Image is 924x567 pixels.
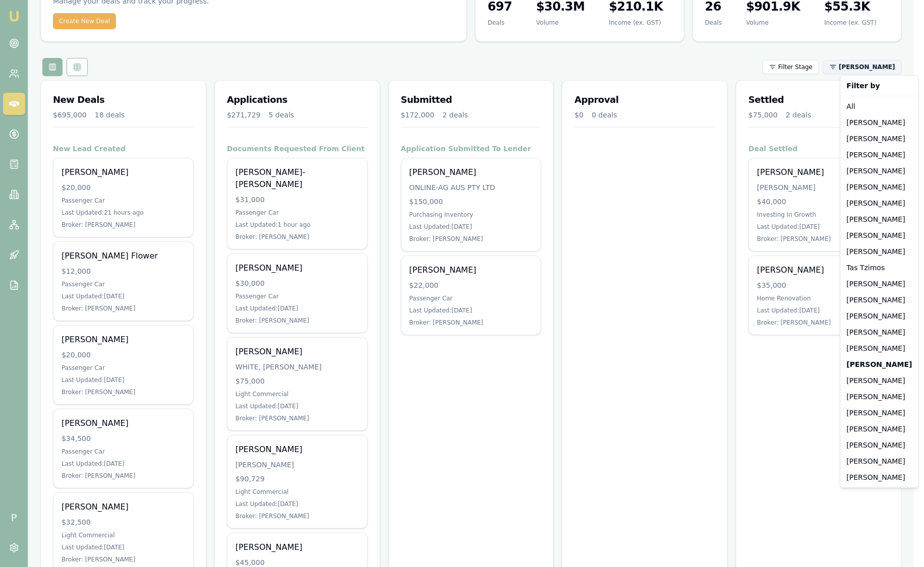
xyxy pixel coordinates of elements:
[847,359,912,369] strong: [PERSON_NAME]
[843,276,916,292] div: [PERSON_NAME]
[843,114,916,131] div: [PERSON_NAME]
[843,227,916,243] div: [PERSON_NAME]
[843,372,916,389] div: [PERSON_NAME]
[843,405,916,421] div: [PERSON_NAME]
[843,453,916,469] div: [PERSON_NAME]
[843,131,916,147] div: [PERSON_NAME]
[843,163,916,179] div: [PERSON_NAME]
[843,389,916,405] div: [PERSON_NAME]
[843,195,916,211] div: [PERSON_NAME]
[843,147,916,163] div: [PERSON_NAME]
[843,98,916,114] div: All
[843,340,916,356] div: [PERSON_NAME]
[843,179,916,195] div: [PERSON_NAME]
[843,469,916,485] div: [PERSON_NAME]
[843,324,916,340] div: [PERSON_NAME]
[843,292,916,308] div: [PERSON_NAME]
[843,78,916,94] div: Filter by
[843,211,916,227] div: [PERSON_NAME]
[843,243,916,260] div: [PERSON_NAME]
[843,260,916,276] div: Tas Tzimos
[843,421,916,437] div: [PERSON_NAME]
[843,437,916,453] div: [PERSON_NAME]
[843,308,916,324] div: [PERSON_NAME]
